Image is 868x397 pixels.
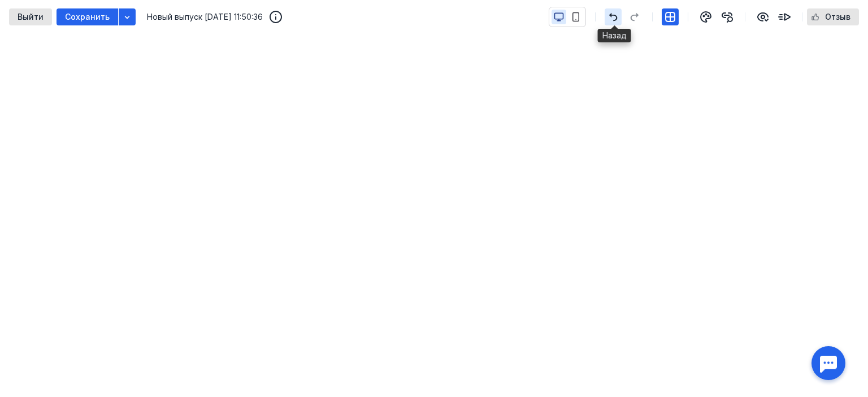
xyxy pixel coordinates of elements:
[18,12,44,22] span: Выйти
[9,8,52,25] button: Выйти
[57,8,118,25] button: Сохранить
[147,11,263,23] span: Новый выпуск [DATE] 11:50:36
[825,12,850,22] span: Отзыв
[602,30,627,41] span: Назад
[65,12,110,22] span: Сохранить
[807,8,859,25] button: Отзыв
